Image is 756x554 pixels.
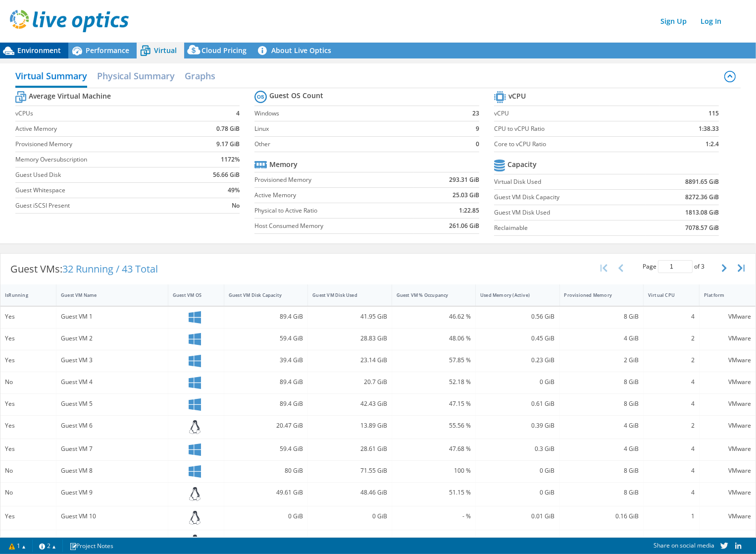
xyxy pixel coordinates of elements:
label: Windows [254,109,458,118]
div: 0.01 GiB [480,511,554,522]
div: 2 GiB [564,355,639,366]
div: 8 GiB [564,487,639,498]
label: Core to vCPU Ratio [494,139,659,149]
b: vCPU [508,91,526,101]
label: Reclaimable [494,223,646,233]
div: 47.15 % [397,398,471,409]
div: 0.23 GiB [480,355,554,366]
b: 8272.36 GiB [685,192,719,202]
span: Virtual [154,46,177,55]
h2: Graphs [185,66,216,86]
span: Environment [17,46,61,55]
div: VMware [704,465,751,476]
input: jump to page [658,260,693,273]
div: Virtual CPU [648,292,683,298]
div: 2 [648,420,695,431]
div: 80 GiB [229,465,303,476]
div: 0 GiB [480,377,554,388]
div: 47.68 % [397,443,471,454]
div: Platform [704,292,739,298]
div: 20.47 GiB [229,420,303,431]
div: 0.39 GiB [480,420,554,431]
div: VMware [704,487,751,498]
div: 41.95 GiB [312,311,387,322]
b: 4 [236,109,240,118]
div: 0 GiB [480,535,554,546]
div: Yes [5,355,51,366]
label: Guest VM Disk Capacity [494,192,646,202]
b: 0 [476,139,479,149]
div: Yes [5,333,51,344]
div: 2 [648,333,695,344]
div: 28.83 GiB [312,333,387,344]
div: 8 GiB [564,311,639,322]
div: 59.4 GiB [229,333,303,344]
b: Average Virtual Machine [29,91,111,101]
div: 71.55 GiB [312,465,387,476]
div: Yes [5,311,51,322]
div: 4 GiB [564,333,639,344]
div: Guest VM OS [173,292,207,298]
div: VMware [704,355,751,366]
div: No [5,535,51,546]
div: 1 [648,511,695,522]
a: 2 [32,540,63,552]
div: 0 GiB [229,511,303,522]
b: 261.06 GiB [449,221,479,231]
div: - % [397,511,471,522]
div: 23.14 GiB [312,355,387,366]
div: Guest VM 10 [61,511,163,522]
div: 28.61 GiB [312,443,387,454]
div: 100 % [397,535,471,546]
div: 8 GiB [564,535,639,546]
b: 9 [476,124,479,134]
span: Performance [86,46,129,55]
div: 4 [648,535,695,546]
h2: Physical Summary [97,66,175,86]
div: 8 GiB [564,398,639,409]
div: IsRunning [5,292,40,298]
div: 57.85 % [397,355,471,366]
div: 4 [648,311,695,322]
div: 0.45 GiB [480,333,554,344]
div: Guest VM 3 [61,355,163,366]
label: Other [254,139,458,149]
a: Log In [696,14,726,28]
div: Yes [5,511,51,522]
div: No [5,377,51,388]
label: Provisioned Memory [254,175,414,185]
div: 52.18 % [397,377,471,388]
div: 4 [648,487,695,498]
b: 293.31 GiB [449,175,479,185]
span: 32 Running / 43 Total [62,262,158,276]
b: 115 [708,109,719,118]
div: Guest VM 8 [61,465,163,476]
div: 4 [648,465,695,476]
b: Guest OS Count [269,91,323,101]
div: 4 [648,443,695,454]
div: 59.4 GiB [229,443,303,454]
div: 0 GiB [312,511,387,522]
label: Physical to Active Ratio [254,206,414,216]
div: VMware [704,443,751,454]
label: Virtual Disk Used [494,177,646,187]
div: Guest VM 1 [61,311,163,322]
div: 55.56 % [397,420,471,431]
div: 4 GiB [564,443,639,454]
div: 4 [648,377,695,388]
b: 0.78 GiB [216,124,240,134]
div: Guest VM Disk Used [312,292,375,298]
label: Guest iSCSI Present [15,201,191,211]
b: 1:2.4 [706,139,719,149]
div: Guest VM 7 [61,443,163,454]
b: 49% [228,185,240,195]
div: VMware [704,420,751,431]
b: 25.03 GiB [453,190,479,200]
img: live_optics_svg.svg [10,10,129,32]
label: Active Memory [254,190,414,200]
div: 51.15 % [397,487,471,498]
div: Guest VM 5 [61,398,163,409]
span: Share on social media [654,541,714,550]
div: Guest VM Name [61,292,151,298]
div: 0 GiB [480,465,554,476]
